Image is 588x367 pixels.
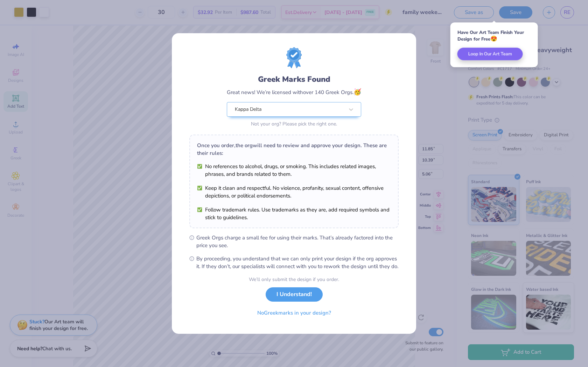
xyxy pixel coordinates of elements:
[196,234,399,249] span: Greek Orgs charge a small fee for using their marks. That’s already factored into the price you see.
[197,163,391,178] li: No references to alcohol, drugs, or smoking. This includes related images, phrases, and brands re...
[227,120,361,128] div: Not your org? Please pick the right one.
[286,47,302,68] img: license-marks-badge.png
[197,206,391,221] li: Follow trademark rules. Use trademarks as they are, add required symbols and stick to guidelines.
[353,88,361,96] span: 🥳
[457,29,531,42] div: Have Our Art Team Finish Your Design for Free
[457,48,523,60] button: Loop In Our Art Team
[197,184,391,200] li: Keep it clean and respectful. No violence, profanity, sexual content, offensive depictions, or po...
[490,35,497,43] span: 😍
[249,276,339,283] div: We’ll only submit the design if you order.
[251,306,337,320] button: NoGreekmarks in your design?
[196,255,399,270] span: By proceeding, you understand that we can only print your design if the org approves it. If they ...
[197,142,391,157] div: Once you order, the org will need to review and approve your design. These are their rules:
[227,87,361,97] div: Great news! We’re licensed with over 140 Greek Orgs.
[227,74,361,85] div: Greek Marks Found
[266,287,323,302] button: I Understand!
